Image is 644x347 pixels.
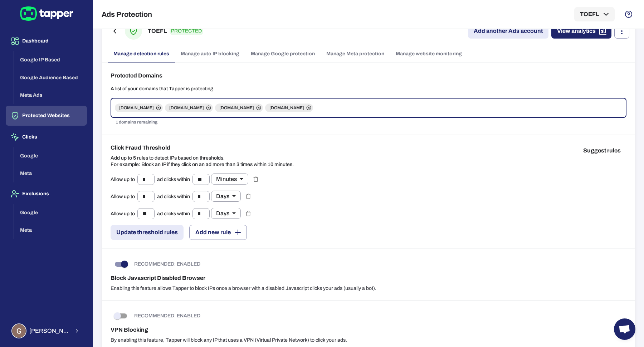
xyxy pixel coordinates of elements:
[108,45,175,62] a: Manage detection rules
[265,105,308,111] span: [DOMAIN_NAME]
[6,190,87,196] a: Exclusions
[468,24,548,39] a: Add another Ads account
[265,104,313,112] div: [DOMAIN_NAME]
[14,227,87,233] a: Meta
[14,56,87,62] a: Google IP Based
[6,184,87,204] button: Exclusions
[14,147,87,165] button: Google
[6,106,87,126] button: Protected Websites
[6,37,87,44] a: Dashboard
[14,165,87,182] button: Meta
[390,45,468,62] a: Manage website monitoring
[116,119,621,126] p: 1 domains remaining
[102,10,152,19] h5: Ads Protection
[211,208,241,219] div: Days
[111,208,241,219] div: Allow up to ad clicks within
[134,261,200,267] p: RECOMMENDED: ENABLED
[6,134,87,140] a: Clicks
[14,170,87,176] a: Meta
[211,173,248,185] div: Minutes
[6,127,87,147] button: Clicks
[111,225,184,240] button: Update threshold rules
[170,27,203,35] p: PROTECTED
[12,324,26,338] img: Guillaume Lebelle
[165,105,208,111] span: [DOMAIN_NAME]
[14,74,87,80] a: Google Audience Based
[111,144,294,152] h6: Click Fraud Threshold
[6,31,87,51] button: Dashboard
[115,104,163,112] div: [DOMAIN_NAME]
[111,173,248,185] div: Allow up to ad clicks within
[6,321,87,341] button: Guillaume Lebelle[PERSON_NAME] Lebelle
[175,45,245,62] a: Manage auto IP blocking
[14,69,87,87] button: Google Audience Based
[614,318,635,340] a: Open chat
[211,191,241,202] div: Days
[14,221,87,239] button: Meta
[14,51,87,69] button: Google IP Based
[245,45,321,62] a: Manage Google protection
[14,209,87,215] a: Google
[215,104,263,112] div: [DOMAIN_NAME]
[189,225,247,240] button: Add new rule
[111,285,626,292] p: Enabling this feature allows Tapper to block IPs once a browser with a disabled Javascript clicks...
[215,105,258,111] span: [DOMAIN_NAME]
[165,104,213,112] div: [DOMAIN_NAME]
[577,144,626,158] button: Suggest rules
[14,86,87,104] button: Meta Ads
[321,45,390,62] a: Manage Meta protection
[148,27,167,35] h6: TOEFL
[111,86,626,92] p: A list of your domains that Tapper is protecting.
[14,152,87,158] a: Google
[111,337,626,343] p: By enabling this feature, Tapper will block any IP that uses a VPN (Virtual Private Network) to c...
[574,7,615,21] button: TOEFL
[111,155,294,168] p: Add up to 5 rules to detect IPs based on thresholds. For example: Block an IP if they click on an...
[115,105,158,111] span: [DOMAIN_NAME]
[14,92,87,98] a: Meta Ads
[29,327,70,335] span: [PERSON_NAME] Lebelle
[111,326,626,334] h6: VPN Blocking
[111,71,626,80] h6: Protected Domains
[111,274,626,282] h6: Block Javascript Disabled Browser
[551,24,611,39] a: View analytics
[134,313,200,319] p: RECOMMENDED: ENABLED
[111,191,241,202] div: Allow up to ad clicks within
[14,204,87,222] button: Google
[6,112,87,118] a: Protected Websites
